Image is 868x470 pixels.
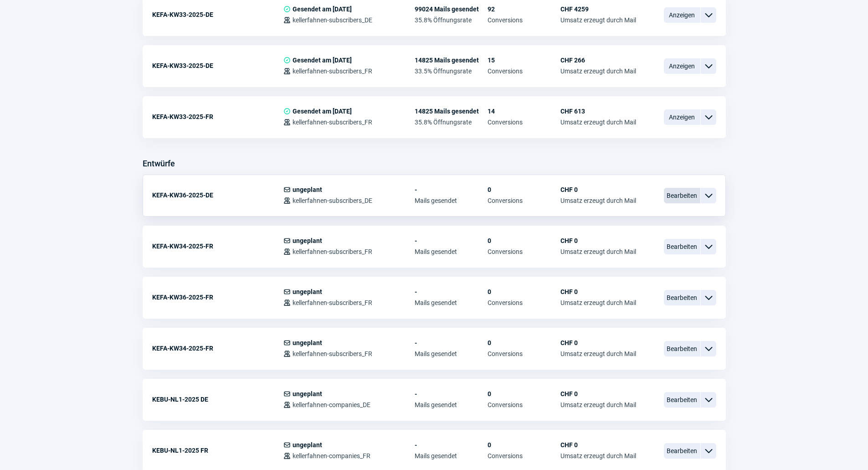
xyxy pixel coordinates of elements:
span: 0 [488,441,560,449]
span: Bearbeiten [664,392,700,408]
div: KEFA-KW36-2025-FR [152,288,283,306]
span: Anzeigen [664,109,700,125]
span: Conversions [488,452,560,460]
span: Mails gesendet [415,197,488,204]
span: Conversions [488,299,560,306]
span: Anzeigen [664,7,700,23]
span: Bearbeiten [664,341,700,356]
span: CHF 4259 [560,5,636,13]
div: KEFA-KW34-2025-FR [152,339,283,357]
span: 35.8% Öffnungsrate [415,119,488,126]
span: Umsatz erzeugt durch Mail [560,197,636,204]
span: 14825 Mails gesendet [415,57,488,64]
span: kellerfahnen-subscribers_FR [293,67,372,75]
div: KEFA-KW34-2025-FR [152,237,283,255]
span: - [415,339,488,346]
span: CHF 0 [560,441,636,449]
span: CHF 0 [560,339,636,346]
span: - [415,441,488,449]
span: Mails gesendet [415,350,488,357]
span: Umsatz erzeugt durch Mail [560,248,636,255]
div: KEFA-KW33-2025-DE [152,5,283,24]
span: CHF 0 [560,237,636,244]
span: Bearbeiten [664,443,700,459]
span: 35.8% Öffnungsrate [415,16,488,24]
span: 0 [488,288,560,295]
span: Bearbeiten [664,239,700,254]
span: Umsatz erzeugt durch Mail [560,350,636,357]
span: CHF 0 [560,390,636,398]
span: Gesendet am [DATE] [293,57,352,64]
span: Gesendet am [DATE] [293,5,352,13]
span: Bearbeiten [664,290,700,305]
div: KEFA-KW33-2025-DE [152,57,283,75]
span: CHF 266 [560,57,636,64]
div: KEFA-KW33-2025-FR [152,108,283,126]
span: Conversions [488,248,560,255]
span: 99024 Mails gesendet [415,5,488,13]
span: kellerfahnen-subscribers_FR [293,119,372,126]
span: - [415,237,488,244]
span: Anzeigen [664,58,700,74]
span: - [415,288,488,295]
span: Conversions [488,350,560,357]
span: kellerfahnen-subscribers_DE [293,197,372,204]
span: 33.5% Öffnungsrate [415,67,488,75]
span: Mails gesendet [415,452,488,460]
div: KEFA-KW36-2025-DE [152,186,283,204]
span: Conversions [488,197,560,204]
span: Umsatz erzeugt durch Mail [560,16,636,24]
span: Mails gesendet [415,299,488,306]
span: Conversions [488,119,560,126]
span: ungeplant [293,288,322,295]
span: kellerfahnen-subscribers_FR [293,299,372,306]
span: Conversions [488,16,560,24]
span: kellerfahnen-subscribers_DE [293,16,372,24]
span: 14825 Mails gesendet [415,108,488,115]
span: 0 [488,339,560,346]
span: ungeplant [293,390,322,398]
span: Mails gesendet [415,248,488,255]
span: kellerfahnen-subscribers_FR [293,248,372,255]
span: Umsatz erzeugt durch Mail [560,299,636,306]
span: ungeplant [293,237,322,244]
h3: Entwürfe [143,156,175,171]
span: Mails gesendet [415,401,488,408]
span: kellerfahnen-companies_DE [293,401,370,408]
span: kellerfahnen-subscribers_FR [293,350,372,357]
span: 14 [488,108,560,115]
span: ungeplant [293,339,322,346]
span: Conversions [488,67,560,75]
span: CHF 613 [560,108,636,115]
div: KEBU-NL1-2025 DE [152,390,283,408]
span: Conversions [488,401,560,408]
span: kellerfahnen-companies_FR [293,452,370,460]
span: 92 [488,5,560,13]
span: ungeplant [293,441,322,449]
span: CHF 0 [560,288,636,295]
span: Umsatz erzeugt durch Mail [560,452,636,460]
span: Umsatz erzeugt durch Mail [560,67,636,75]
span: 15 [488,57,560,64]
span: Umsatz erzeugt durch Mail [560,401,636,408]
span: - [415,186,488,193]
span: Gesendet am [DATE] [293,108,352,115]
span: 0 [488,237,560,244]
span: 0 [488,390,560,398]
span: ungeplant [293,186,322,193]
span: Bearbeiten [664,188,700,203]
div: KEBU-NL1-2025 FR [152,441,283,460]
span: CHF 0 [560,186,636,193]
span: - [415,390,488,398]
span: 0 [488,186,560,193]
span: Umsatz erzeugt durch Mail [560,119,636,126]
